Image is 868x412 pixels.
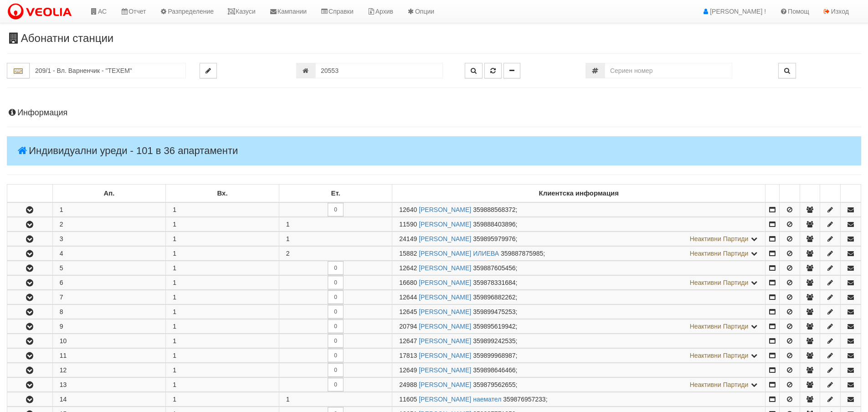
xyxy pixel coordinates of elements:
h4: Информация [7,108,861,118]
a: [PERSON_NAME] [419,366,471,374]
td: Вх.: No sort applied, sorting is disabled [166,185,279,203]
td: 1 [166,305,279,319]
td: ; [392,202,765,217]
span: 359895619942 [473,323,515,330]
td: 1 [166,247,279,261]
a: [PERSON_NAME] наемател [419,396,501,403]
input: Абонатна станция [30,63,186,78]
td: 8 [52,305,166,319]
span: 2 [286,250,290,257]
td: ; [392,276,765,290]
td: 1 [166,217,279,232]
span: Партида № [399,279,417,286]
span: 359899475253 [473,308,515,315]
td: 2 [52,217,166,232]
span: 359887875985 [501,250,543,257]
td: ; [392,319,765,334]
td: 6 [52,276,166,290]
a: [PERSON_NAME] [419,294,471,301]
h3: Абонатни станции [7,32,861,44]
input: Сериен номер [605,63,732,78]
td: 9 [52,319,166,334]
span: Неактивни Партиди [690,381,749,388]
td: Ап.: No sort applied, sorting is disabled [52,185,166,203]
td: 12 [52,363,166,377]
a: [PERSON_NAME] [419,264,471,272]
a: [PERSON_NAME] [419,323,471,330]
td: 1 [166,349,279,363]
td: 1 [166,378,279,392]
td: 1 [166,334,279,348]
span: 1 [286,396,290,403]
span: Партида № [399,250,417,257]
a: [PERSON_NAME] ИЛИЕВА [419,250,499,257]
td: ; [392,378,765,392]
a: [PERSON_NAME] [419,221,471,228]
td: ; [392,349,765,363]
span: Партида № [399,323,417,330]
span: 359898646466 [473,366,515,374]
td: ; [392,305,765,319]
span: Партида № [399,294,417,301]
td: 3 [52,232,166,246]
td: 1 [166,392,279,407]
td: 7 [52,290,166,304]
span: Неактивни Партиди [690,323,749,330]
span: 359896882262 [473,294,515,301]
span: 359888568372 [473,206,515,213]
h4: Индивидуални уреди - 101 в 36 апартаменти [7,136,861,165]
img: VeoliaLogo.png [7,2,76,21]
a: [PERSON_NAME] [419,206,471,213]
td: : No sort applied, sorting is disabled [841,185,861,203]
b: Вх. [217,190,228,197]
span: Партида № [399,381,417,388]
td: 5 [52,261,166,275]
span: Партида № [399,366,417,374]
span: 1 [286,235,290,242]
td: 13 [52,378,166,392]
td: : No sort applied, sorting is disabled [765,185,780,203]
td: 1 [166,232,279,246]
span: Неактивни Партиди [690,279,749,286]
span: 359876957233 [503,396,545,403]
span: Партида № [399,352,417,359]
b: Ет. [331,190,340,197]
span: 359887605456 [473,264,515,272]
td: 1 [166,319,279,334]
b: Ап. [104,190,115,197]
td: ; [392,334,765,348]
td: 1 [166,261,279,275]
span: 359878331684 [473,279,515,286]
a: [PERSON_NAME] [419,279,471,286]
td: : No sort applied, sorting is disabled [7,185,53,203]
td: 1 [166,363,279,377]
span: 1 [286,221,290,228]
span: Партида № [399,396,417,403]
td: ; [392,232,765,246]
td: 1 [52,202,166,217]
span: Неактивни Партиди [690,250,749,257]
td: Ет.: No sort applied, sorting is disabled [279,185,392,203]
span: Неактивни Партиди [690,352,749,359]
a: [PERSON_NAME] [419,235,471,242]
td: 1 [166,202,279,217]
span: 359895979976 [473,235,515,242]
span: Партида № [399,308,417,315]
td: ; [392,363,765,377]
span: 359899242535 [473,337,515,345]
td: : No sort applied, sorting is disabled [820,185,841,203]
span: 359879562655 [473,381,515,388]
td: : No sort applied, sorting is disabled [800,185,820,203]
td: ; [392,392,765,407]
span: Партида № [399,337,417,345]
span: Партида № [399,221,417,228]
td: 14 [52,392,166,407]
a: [PERSON_NAME] [419,352,471,359]
span: Партида № [399,264,417,272]
td: 11 [52,349,166,363]
td: 10 [52,334,166,348]
span: Партида № [399,235,417,242]
td: 4 [52,247,166,261]
td: 1 [166,276,279,290]
span: Партида № [399,206,417,213]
